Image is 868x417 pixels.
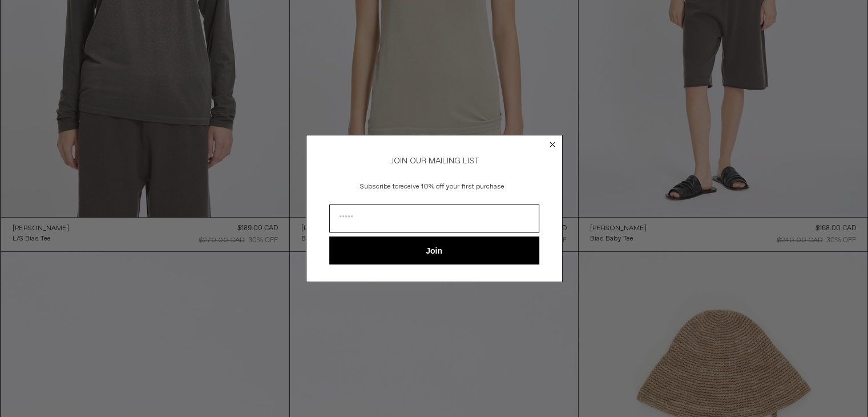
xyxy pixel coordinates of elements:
span: Subscribe to [360,182,398,191]
span: JOIN OUR MAILING LIST [389,156,479,166]
input: Email [329,205,539,232]
button: Join [329,236,539,264]
span: receive 10% off your first purchase [398,182,504,191]
button: Close dialog [547,139,558,150]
